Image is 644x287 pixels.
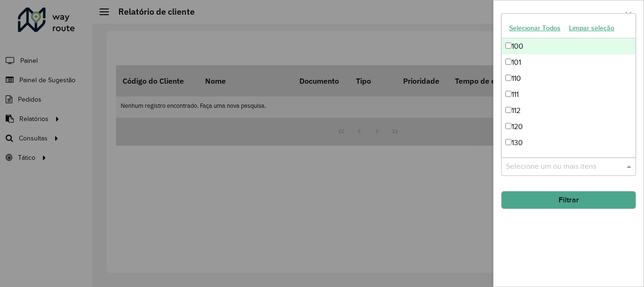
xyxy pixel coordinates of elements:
ng-dropdown-panel: Options list [501,13,636,157]
div: 112 [502,103,636,119]
div: 110 [502,70,636,87]
div: 130 [502,135,636,151]
div: 120 [502,119,636,135]
div: 100 [502,38,636,54]
button: Selecionar Todos [505,21,565,35]
button: Filtrar [501,191,636,209]
div: 111 [502,87,636,103]
div: 101 [502,54,636,70]
div: 140 [502,151,636,167]
button: Limpar seleção [565,21,619,35]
